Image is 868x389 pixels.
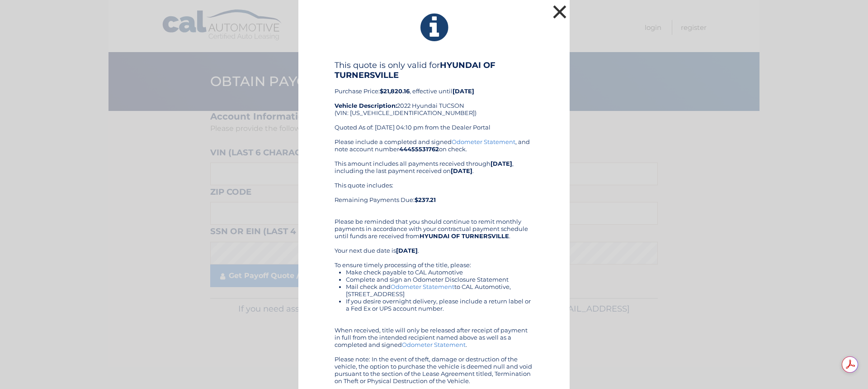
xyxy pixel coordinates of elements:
li: If you desire overnight delivery, please include a return label or a Fed Ex or UPS account number. [346,298,533,312]
div: This quote includes: Remaining Payments Due: [335,182,533,211]
b: HYUNDAI OF TURNERSVILLE [420,232,509,240]
b: 44455531762 [399,145,439,153]
a: Odometer Statement [402,341,466,348]
b: [DATE] [451,167,472,174]
div: Please include a completed and signed , and note account number on check. This amount includes al... [335,138,533,384]
a: Odometer Statement [452,138,515,145]
strong: Vehicle Description: [335,102,397,109]
b: [DATE] [491,160,512,167]
li: Complete and sign an Odometer Disclosure Statement [346,276,533,283]
li: Make check payable to CAL Automotive [346,269,533,276]
div: Purchase Price: , effective until 2022 Hyundai TUCSON (VIN: [US_VEHICLE_IDENTIFICATION_NUMBER]) Q... [335,60,533,138]
b: [DATE] [396,247,418,254]
b: [DATE] [453,87,474,95]
b: HYUNDAI OF TURNERSVILLE [335,60,495,80]
button: × [551,3,569,21]
li: Mail check and to CAL Automotive, [STREET_ADDRESS] [346,283,533,298]
b: $21,820.16 [380,87,410,95]
h4: This quote is only valid for [335,60,533,80]
b: $237.21 [415,196,436,203]
a: Odometer Statement [391,283,454,290]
